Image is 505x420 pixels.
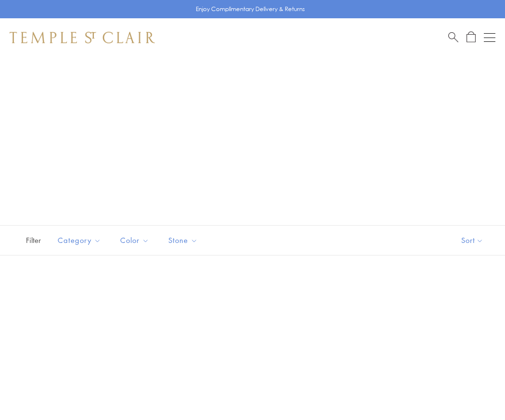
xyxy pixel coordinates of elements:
button: Open navigation [484,32,495,43]
img: Temple St. Clair [10,32,155,43]
button: Show sort by [440,226,505,255]
span: Stone [164,234,205,246]
span: Color [115,234,156,246]
span: Category [53,234,108,246]
p: Enjoy Complimentary Delivery & Returns [196,4,305,14]
button: Category [50,229,108,251]
button: Color [113,229,156,251]
button: Stone [161,229,205,251]
a: Open Shopping Bag [467,31,476,43]
a: Search [448,31,458,43]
